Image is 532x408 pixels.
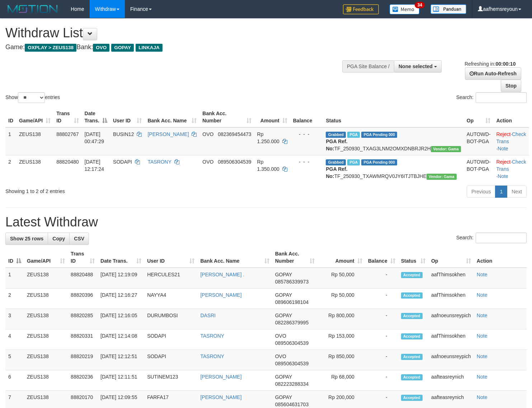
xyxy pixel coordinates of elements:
[465,67,521,80] a: Run Auto-Refresh
[365,329,398,350] td: -
[361,132,397,138] span: PGA Pending
[5,185,216,195] div: Showing 1 to 2 of 2 entries
[465,61,515,67] span: Refreshing in:
[464,155,494,183] td: AUTOWD-BOT-PGA
[5,26,348,40] h1: Withdraw List
[16,127,53,155] td: ZEUS138
[495,61,515,67] strong: 00:00:10
[10,236,43,241] span: Show 25 rows
[5,155,16,183] td: 2
[24,247,68,268] th: Game/API: activate to sort column ascending
[431,146,461,152] span: Vendor URL: https://trx31.1velocity.biz
[428,329,474,350] td: aafThimsokhen
[147,131,189,137] a: [PERSON_NAME]
[430,4,466,14] img: panduan.png
[317,350,365,370] td: Rp 850,000
[5,44,348,51] h4: Game: Bank:
[365,309,398,329] td: -
[5,92,60,103] label: Show entries
[317,247,365,268] th: Amount: activate to sort column ascending
[110,107,145,127] th: User ID: activate to sort column ascending
[5,268,24,289] td: 1
[399,64,433,69] span: None selected
[68,350,98,370] td: 88820219
[326,132,346,138] span: Grabbed
[507,186,527,198] a: Next
[477,353,488,359] a: Note
[401,313,423,319] span: Accepted
[275,320,309,325] span: Copy 082286379995 to clipboard
[365,289,398,309] td: -
[24,268,68,289] td: ZEUS138
[5,107,16,127] th: ID
[317,289,365,309] td: Rp 50,000
[218,159,251,165] span: Copy 089506304539 to clipboard
[427,174,457,180] span: Vendor URL: https://trx31.1velocity.biz
[98,329,144,350] td: [DATE] 12:14:08
[326,166,347,179] b: PGA Ref. No:
[390,4,420,14] img: Button%20Memo.svg
[290,107,323,127] th: Balance
[200,374,241,380] a: [PERSON_NAME]
[496,131,526,144] a: Check Trans
[428,350,474,370] td: aafnoeunsreypich
[25,44,76,52] span: OXPLAY > ZEUS138
[323,155,463,183] td: TF_250930_TXAWMRQV0JY6ITJTBJHE
[218,131,251,137] span: Copy 082369454473 to clipboard
[144,289,197,309] td: NAYYA4
[401,354,423,360] span: Accepted
[200,313,216,318] a: DASRI
[347,132,360,138] span: Marked by aafsreyleap
[493,107,529,127] th: Action
[456,233,527,243] label: Search:
[343,4,379,14] img: Feedback.jpg
[496,131,510,137] a: Reject
[202,131,213,137] span: OVO
[24,350,68,370] td: ZEUS138
[5,309,24,329] td: 3
[495,186,507,198] a: 1
[111,44,134,52] span: GOPAY
[68,309,98,329] td: 88820285
[202,159,213,165] span: OVO
[145,107,199,127] th: Bank Acc. Name: activate to sort column ascending
[474,247,527,268] th: Action
[477,313,488,318] a: Note
[493,155,529,183] td: · ·
[498,146,508,151] a: Note
[52,236,65,241] span: Copy
[317,329,365,350] td: Rp 153,000
[147,159,171,165] a: TASRONY
[98,289,144,309] td: [DATE] 12:16:27
[69,233,89,245] a: CSV
[365,247,398,268] th: Balance: activate to sort column ascending
[144,309,197,329] td: DURUMBOSI
[257,159,279,172] span: Rp 1.350.000
[98,247,144,268] th: Date Trans.: activate to sort column ascending
[144,268,197,289] td: HERCULES21
[342,60,394,72] div: PGA Site Balance /
[16,107,53,127] th: Game/API: activate to sort column ascending
[293,158,320,165] div: - - -
[326,139,347,151] b: PGA Ref. No:
[5,4,60,14] img: MOTION_logo.png
[275,272,292,277] span: GOPAY
[254,107,290,127] th: Amount: activate to sort column ascending
[200,333,224,339] a: TASRONY
[496,159,510,165] a: Reject
[428,370,474,391] td: aafteasreynich
[428,268,474,289] td: aafThimsokhen
[347,159,360,165] span: Marked by aafnoeunsreypich
[82,107,110,127] th: Date Trans.: activate to sort column descending
[467,186,495,198] a: Previous
[398,247,428,268] th: Status: activate to sort column ascending
[85,159,104,172] span: [DATE] 12:17:24
[68,247,98,268] th: Trans ID: activate to sort column ascending
[144,329,197,350] td: SODAPI
[477,272,488,277] a: Note
[98,268,144,289] td: [DATE] 12:19:09
[428,247,474,268] th: Op: activate to sort column ascending
[24,329,68,350] td: ZEUS138
[401,292,423,299] span: Accepted
[68,268,98,289] td: 88820488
